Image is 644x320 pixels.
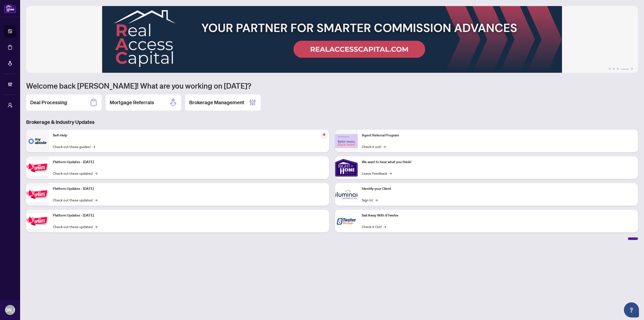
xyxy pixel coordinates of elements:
a: Check it Out!→ [362,224,386,229]
p: Sail Away With 8Twelve [362,213,634,218]
p: Agent Referral Program [362,133,634,138]
button: 2 [613,68,615,70]
h2: Deal Processing [30,99,67,106]
span: → [95,197,97,203]
img: Platform Updates - July 21, 2025 [26,160,49,176]
span: → [384,224,386,229]
span: user-switch [8,103,13,108]
a: Check it out!→ [362,144,386,149]
p: Platform Updates - [DATE] [53,213,325,218]
span: → [383,144,386,149]
span: → [375,197,378,203]
button: 5 [631,68,633,70]
p: Self-Help [53,133,325,138]
span: → [389,170,392,176]
img: We want to hear what you think! [335,156,358,179]
img: Identify your Client [335,183,358,206]
button: 1 [609,68,611,70]
button: 4 [621,68,629,70]
p: We want to hear what you think! [362,159,634,165]
h1: Welcome back [PERSON_NAME]! What are you working on [DATE]? [26,81,638,90]
span: pushpin [321,132,327,138]
span: → [95,170,97,176]
button: Open asap [624,302,639,317]
h2: Mortgage Referrals [110,99,154,106]
img: Agent Referral Program [335,134,358,148]
h2: Brokerage Management [189,99,244,106]
img: Self-Help [26,130,49,152]
a: Check out these updates!→ [53,197,97,203]
a: Leave Feedback→ [362,170,392,176]
a: Check out these updates!→ [53,170,97,176]
img: Slide 3 [26,6,638,73]
p: Platform Updates - [DATE] [53,159,325,165]
img: logo [4,4,16,13]
h3: Brokerage & Industry Updates [26,119,638,126]
a: Check out these guides!→ [53,144,95,149]
img: Sail Away With 8Twelve [335,210,358,232]
a: Check out these updates!→ [53,224,97,229]
span: → [95,224,97,229]
img: Platform Updates - July 8, 2025 [26,187,49,202]
span: → [93,144,95,149]
a: Sign In!→ [362,197,378,203]
img: Platform Updates - June 23, 2025 [26,213,49,229]
button: 3 [617,68,619,70]
p: Identify your Client [362,186,634,192]
p: Platform Updates - [DATE] [53,186,325,192]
